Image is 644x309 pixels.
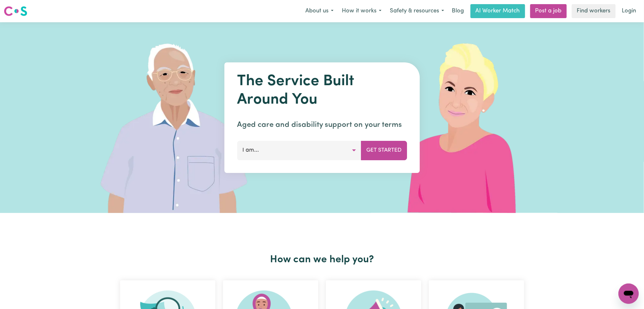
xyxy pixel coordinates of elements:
[530,4,567,18] a: Post a job
[361,141,407,160] button: Get Started
[448,4,468,18] a: Blog
[618,4,640,18] a: Login
[237,119,407,131] p: Aged care and disability support on your terms
[301,4,338,18] button: About us
[619,284,639,304] iframe: Button to launch messaging window
[338,4,386,18] button: How it works
[116,254,528,266] h2: How can we help you?
[237,72,407,109] h1: The Service Built Around You
[386,4,448,18] button: Safety & resources
[471,4,525,18] a: AI Worker Match
[237,141,361,160] button: I am...
[4,5,27,17] img: Careseekers logo
[4,4,27,18] a: Careseekers logo
[572,4,616,18] a: Find workers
